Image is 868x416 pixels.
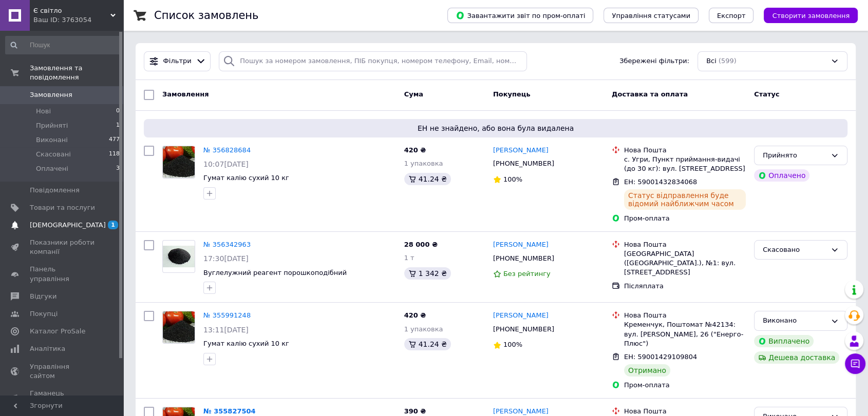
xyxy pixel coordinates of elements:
[619,56,689,66] span: Збережені фільтри:
[493,240,549,250] a: [PERSON_NAME]
[154,9,258,22] h1: Список замовлень
[203,340,289,347] a: Гумат калію сухий 10 кг
[30,309,58,319] span: Покупці
[163,56,192,66] span: Фільтри
[203,269,347,276] a: Вуглелужний реагент порошкоподібний
[109,135,120,145] span: 477
[30,362,95,381] span: Управління сайтом
[30,238,95,256] span: Показники роботи компанії
[624,249,746,278] div: [GEOGRAPHIC_DATA] ([GEOGRAPHIC_DATA].), №1: вул. [STREET_ADDRESS]
[763,245,826,255] div: Скасовано
[203,174,289,182] a: Гумат калію сухий 10 кг
[148,123,843,133] span: ЕН не знайдено, або вона була видалена
[163,311,195,343] img: Фото товару
[203,254,249,263] span: 17:30[DATE]
[203,160,249,168] span: 10:07[DATE]
[36,150,71,159] span: Скасовані
[109,150,120,159] span: 118
[219,51,527,71] input: Пошук за номером замовлення, ПІБ покупця, номером телефону, Email, номером накладної
[624,311,746,320] div: Нова Пошта
[717,12,746,19] span: Експорт
[491,323,556,336] div: [PHONE_NUMBER]
[754,335,814,347] div: Виплачено
[709,8,754,23] button: Експорт
[30,265,95,283] span: Панель управління
[763,315,826,326] div: Виконано
[404,267,451,280] div: 1 342 ₴
[404,407,426,415] span: 390 ₴
[503,175,522,183] span: 100%
[624,240,746,249] div: Нова Пошта
[624,214,746,223] div: Пром-оплата
[36,107,51,116] span: Нові
[30,327,85,336] span: Каталог ProSale
[116,164,120,173] span: 3
[162,240,195,273] a: Фото товару
[491,252,556,265] div: [PHONE_NUMBER]
[612,90,688,98] span: Доставка та оплата
[203,241,251,248] a: № 356342963
[30,221,106,230] span: [DEMOGRAPHIC_DATA]
[30,90,72,100] span: Замовлення
[624,320,746,348] div: Кременчук, Поштомат №42134: вул. [PERSON_NAME], 26 ("Енерго-Плюс")
[447,8,593,23] button: Завантажити звіт по пром-оплаті
[754,351,839,364] div: Дешева доставка
[163,246,195,267] img: Фото товару
[404,146,426,154] span: 420 ₴
[624,353,697,361] span: ЕН: 59001429109804
[30,389,95,407] span: Гаманець компанії
[36,135,68,145] span: Виконані
[162,146,195,179] a: Фото товару
[503,270,551,278] span: Без рейтингу
[404,338,451,350] div: 41.24 ₴
[772,12,850,19] span: Створити замовлення
[603,8,699,23] button: Управління статусами
[624,189,746,210] div: Статус відправлення буде відомий найближчим часом
[491,157,556,170] div: [PHONE_NUMBER]
[30,203,95,212] span: Товари та послуги
[624,178,697,186] span: ЕН: 59001432834068
[503,341,522,348] span: 100%
[162,311,195,344] a: Фото товару
[36,121,68,130] span: Прийняті
[203,311,251,319] a: № 355991248
[404,160,443,167] span: 1 упаковка
[33,6,110,15] span: Є світло
[163,146,195,178] img: Фото товару
[764,8,858,23] button: Створити замовлення
[624,407,746,416] div: Нова Пошта
[404,325,443,333] span: 1 упаковка
[456,11,585,20] span: Завантажити звіт по пром-оплаті
[203,407,256,415] a: № 355827504
[5,36,121,54] input: Пошук
[493,90,531,98] span: Покупець
[30,292,56,301] span: Відгуки
[116,121,120,130] span: 1
[30,186,80,195] span: Повідомлення
[624,155,746,173] div: с. Угри, Пункт приймання-видачі (до 30 кг): вул. [STREET_ADDRESS]
[162,90,209,98] span: Замовлення
[624,381,746,390] div: Пром-оплата
[404,241,438,248] span: 28 000 ₴
[36,164,68,173] span: Оплачені
[706,56,716,66] span: Всі
[763,150,826,161] div: Прийнято
[753,11,858,19] a: Створити замовлення
[754,169,809,182] div: Оплачено
[404,90,423,98] span: Cума
[845,353,865,374] button: Чат з покупцем
[30,64,123,82] span: Замовлення та повідомлення
[33,15,123,25] div: Ваш ID: 3763054
[108,221,118,229] span: 1
[624,282,746,291] div: Післяплата
[404,311,426,319] span: 420 ₴
[624,364,670,377] div: Отримано
[624,146,746,155] div: Нова Пошта
[493,146,549,155] a: [PERSON_NAME]
[116,107,120,116] span: 0
[612,12,690,19] span: Управління статусами
[203,326,249,334] span: 13:11[DATE]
